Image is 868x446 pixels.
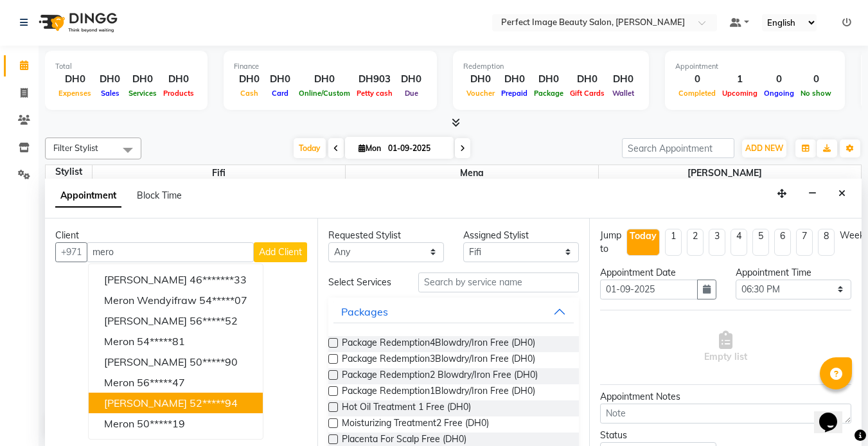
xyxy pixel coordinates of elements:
[94,72,125,87] div: DH0
[234,72,265,87] div: DH0
[104,294,197,307] span: Meron Wendyifraw
[736,266,851,280] div: Appointment Time
[160,72,197,87] div: DH0
[333,300,574,323] button: Packages
[355,143,384,153] span: Mon
[531,89,567,98] span: Package
[104,397,187,409] span: [PERSON_NAME]
[814,395,855,433] iframe: chat widget
[600,390,851,404] div: Appointment Notes
[125,72,160,87] div: DH0
[463,72,498,87] div: DH0
[384,139,448,158] input: 2025-09-01
[104,335,134,348] span: Meron
[731,229,747,256] li: 4
[55,229,307,242] div: Client
[796,229,813,256] li: 7
[55,242,87,262] button: +971
[33,4,121,40] img: logo
[675,61,835,72] div: Appointment
[600,229,621,256] div: Jump to
[353,89,396,98] span: Petty cash
[342,336,535,352] span: Package Redemption4Blowdry/Iron Free (DH0)
[704,331,747,364] span: Empty list
[353,72,396,87] div: DH903
[265,72,296,87] div: DH0
[418,272,579,292] input: Search by service name
[237,89,261,98] span: Cash
[609,89,637,98] span: Wallet
[93,165,345,181] span: Fifi
[761,72,797,87] div: 0
[342,352,535,368] span: Package Redemption3Blowdry/Iron Free (DH0)
[46,165,92,179] div: Stylist
[531,72,567,87] div: DH0
[342,416,489,433] span: Moisturizing Treatment2 Free (DH0)
[137,190,182,201] span: Block Time
[87,242,254,262] input: Search by Name/Mobile/Email/Code
[498,72,531,87] div: DH0
[675,72,719,87] div: 0
[797,89,835,98] span: No show
[818,229,835,256] li: 8
[104,355,187,368] span: [PERSON_NAME]
[234,61,427,72] div: Finance
[294,138,326,158] span: Today
[125,89,160,98] span: Services
[833,184,851,204] button: Close
[498,89,531,98] span: Prepaid
[630,229,657,243] div: Today
[296,89,353,98] span: Online/Custom
[254,242,307,262] button: Add Client
[341,304,388,319] div: Packages
[104,376,134,389] span: Meron
[463,61,639,72] div: Redemption
[567,89,608,98] span: Gift Cards
[761,89,797,98] span: Ongoing
[665,229,682,256] li: 1
[55,61,197,72] div: Total
[675,89,719,98] span: Completed
[719,89,761,98] span: Upcoming
[742,139,786,157] button: ADD NEW
[104,417,134,430] span: Meron
[269,89,292,98] span: Card
[160,89,197,98] span: Products
[98,89,123,98] span: Sales
[600,266,716,280] div: Appointment Date
[463,229,579,242] div: Assigned Stylist
[55,89,94,98] span: Expenses
[259,246,302,258] span: Add Client
[396,72,427,87] div: DH0
[608,72,639,87] div: DH0
[53,143,98,153] span: Filter Stylist
[55,72,94,87] div: DH0
[600,280,697,299] input: yyyy-mm-dd
[104,273,187,286] span: [PERSON_NAME]
[296,72,353,87] div: DH0
[752,229,769,256] li: 5
[342,368,538,384] span: Package Redemption2 Blowdry/Iron Free (DH0)
[342,384,535,400] span: Package Redemption1Blowdry/Iron Free (DH0)
[719,72,761,87] div: 1
[745,143,783,153] span: ADD NEW
[709,229,725,256] li: 3
[774,229,791,256] li: 6
[328,229,444,242] div: Requested Stylist
[86,293,276,307] div: No client selected
[342,400,471,416] span: Hot Oil Treatment 1 Free (DH0)
[402,89,421,98] span: Due
[567,72,608,87] div: DH0
[319,276,409,289] div: Select Services
[463,89,498,98] span: Voucher
[346,165,598,181] span: Mena
[600,429,716,442] div: Status
[55,184,121,208] span: Appointment
[797,72,835,87] div: 0
[622,138,734,158] input: Search Appointment
[687,229,704,256] li: 2
[104,314,187,327] span: [PERSON_NAME]
[599,165,852,181] span: [PERSON_NAME]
